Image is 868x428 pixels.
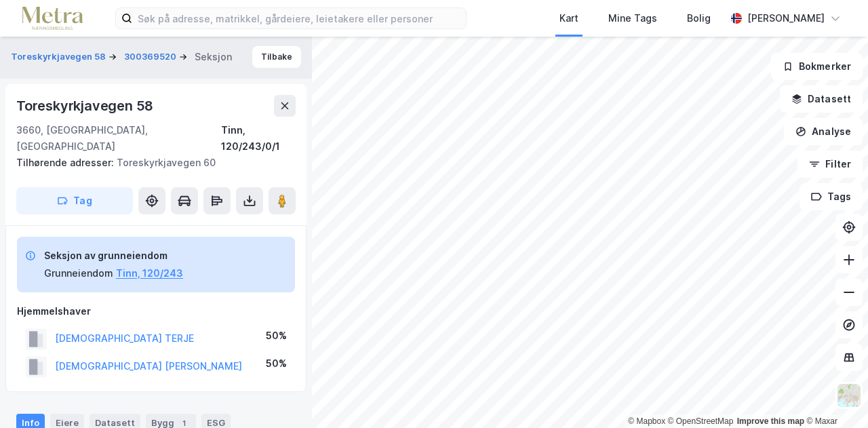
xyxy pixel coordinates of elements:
div: Seksjon av grunneiendom [44,248,183,264]
button: 300369520 [124,50,179,64]
div: Grunneiendom [44,265,113,281]
div: Mine Tags [608,10,657,26]
button: Datasett [780,85,863,113]
div: 50% [266,355,287,372]
span: Tilhørende adresser: [16,157,117,168]
div: Seksjon [195,49,232,65]
button: Filter [797,151,863,178]
button: Analyse [784,118,863,145]
div: Hjemmelshaver [17,303,295,319]
iframe: Chat Widget [800,363,868,428]
button: Tags [800,183,863,210]
div: 50% [266,328,287,344]
div: Tinn, 120/243/0/1 [221,122,296,155]
a: Mapbox [628,416,665,426]
input: Søk på adresse, matrikkel, gårdeiere, leietakere eller personer [132,8,466,28]
div: 3660, [GEOGRAPHIC_DATA], [GEOGRAPHIC_DATA] [16,122,221,155]
div: Kontrollprogram for chat [800,363,868,428]
button: Tinn, 120/243 [116,265,183,281]
img: metra-logo.256734c3b2bbffee19d4.png [22,7,83,31]
button: Bokmerker [771,53,863,80]
button: Tag [16,187,133,214]
button: Tilbake [252,46,301,68]
div: Kart [559,10,578,26]
button: Toreskyrkjavegen 58 [11,50,108,64]
div: [PERSON_NAME] [747,10,825,26]
a: OpenStreetMap [668,416,734,426]
div: Toreskyrkjavegen 60 [16,155,285,171]
div: Toreskyrkjavegen 58 [16,95,156,117]
a: Improve this map [737,416,804,426]
div: Bolig [687,10,711,26]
